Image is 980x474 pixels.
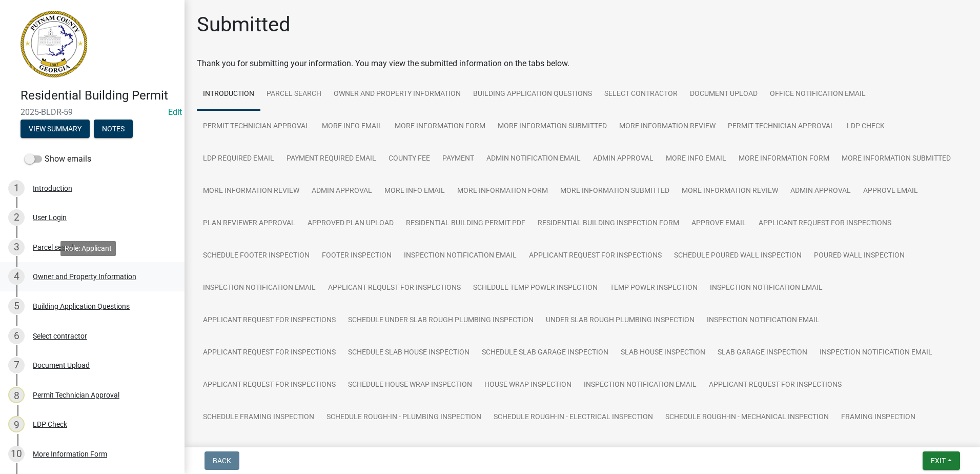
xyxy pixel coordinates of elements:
[808,240,911,272] a: Poured Wall Inspection
[835,401,922,434] a: Framing Inspection
[487,401,659,434] a: Schedule Rough-in - Electrical Inspection
[322,272,467,305] a: Applicant Request for Inspections
[532,207,685,240] a: Residential Building Inspection Form
[21,125,90,133] wm-modal-confirm: Summary
[540,304,701,337] a: Under Slab Rough Plumbing Inspection
[615,337,711,369] a: Slab House Inspection
[197,337,342,369] a: Applicant Request for Inspections
[33,273,136,280] div: Owner and Property Information
[342,369,478,402] a: Schedule House Wrap Inspection
[711,337,813,369] a: Slab Garage Inspection
[60,241,116,256] div: Role: Applicant
[316,240,398,272] a: Footer Inspection
[8,180,25,196] div: 1
[8,387,25,403] div: 8
[205,451,239,470] button: Back
[280,143,382,175] a: Payment Required Email
[33,185,72,192] div: Introduction
[8,209,25,226] div: 2
[467,272,604,305] a: Schedule Temp Power Inspection
[342,304,540,337] a: Schedule Under Slab Rough Plumbing Inspection
[213,457,231,465] span: Back
[841,110,891,143] a: LDP Check
[197,110,316,143] a: Permit Technician Approval
[752,207,897,240] a: Applicant Request for Inspections
[21,11,87,77] img: Putnam County, Georgia
[784,175,857,208] a: Admin Approval
[722,110,841,143] a: Permit Technician Approval
[478,369,578,402] a: House Wrap Inspection
[197,369,342,402] a: Applicant Request for Inspections
[320,401,487,434] a: Schedule Rough-in - Plumbing Inspection
[668,240,808,272] a: Schedule Poured Wall Inspection
[389,110,492,143] a: More Information Form
[684,78,764,111] a: Document Upload
[587,143,660,175] a: Admin Approval
[378,175,451,208] a: More Info Email
[197,175,305,208] a: More Information Review
[554,175,676,208] a: More Information Submitted
[260,78,328,111] a: Parcel search
[94,125,133,133] wm-modal-confirm: Notes
[578,369,703,402] a: Inspection Notification Email
[8,268,25,285] div: 4
[8,239,25,255] div: 3
[931,457,946,465] span: Exit
[451,175,554,208] a: More Information Form
[613,110,722,143] a: More Information Review
[168,107,182,117] a: Edit
[701,304,826,337] a: Inspection Notification Email
[21,88,176,103] h4: Residential Building Permit
[398,240,523,272] a: Inspection Notification Email
[197,143,280,175] a: LDP Required Email
[467,78,598,111] a: Building Application Questions
[604,272,704,305] a: Temp Power Inspection
[197,78,260,111] a: Introduction
[33,332,87,340] div: Select contractor
[923,451,960,470] button: Exit
[8,298,25,314] div: 5
[462,433,601,466] a: Rough-in - Mechanical Inspection
[33,362,90,369] div: Document Upload
[813,337,938,369] a: Inspection Notification Email
[685,207,752,240] a: Approve Email
[197,272,322,305] a: Inspection Notification Email
[660,143,732,175] a: More Info Email
[21,107,164,117] span: 2025-BLDR-59
[857,175,924,208] a: Approve Email
[33,450,107,458] div: More Information Form
[327,433,462,466] a: Rough-in - Electrical Inspection
[400,207,532,240] a: Residential Building Permit PDF
[676,175,784,208] a: More Information Review
[342,337,476,369] a: Schedule Slab House Inspection
[168,107,182,117] wm-modal-confirm: Edit Application Number
[8,357,25,373] div: 7
[197,304,342,337] a: Applicant Request for Inspections
[25,153,91,165] label: Show emails
[197,207,301,240] a: Plan Reviewer Approval
[480,143,587,175] a: Admin Notification Email
[8,416,25,432] div: 9
[8,446,25,462] div: 10
[659,401,835,434] a: Schedule Rough-in - Mechanical Inspection
[523,240,668,272] a: Applicant Request for Inspections
[601,433,726,466] a: Inspection Notification Email
[305,175,378,208] a: Admin Approval
[598,78,684,111] a: Select contractor
[197,433,327,466] a: Rough-in - Plumbing Inspection
[764,78,872,111] a: Office Notification Email
[492,110,613,143] a: More Information Submitted
[8,328,25,344] div: 6
[704,272,829,305] a: Inspection Notification Email
[197,57,968,70] div: Thank you for submitting your information. You may view the submitted information on the tabs below.
[94,120,133,138] button: Notes
[316,110,389,143] a: More Info Email
[726,433,871,466] a: Applicant Request for Inspections
[33,391,119,399] div: Permit Technician Approval
[476,337,615,369] a: Schedule Slab Garage Inspection
[382,143,436,175] a: County Fee
[33,244,76,251] div: Parcel search
[301,207,400,240] a: Approved Plan Upload
[197,12,291,37] h1: Submitted
[33,303,130,310] div: Building Application Questions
